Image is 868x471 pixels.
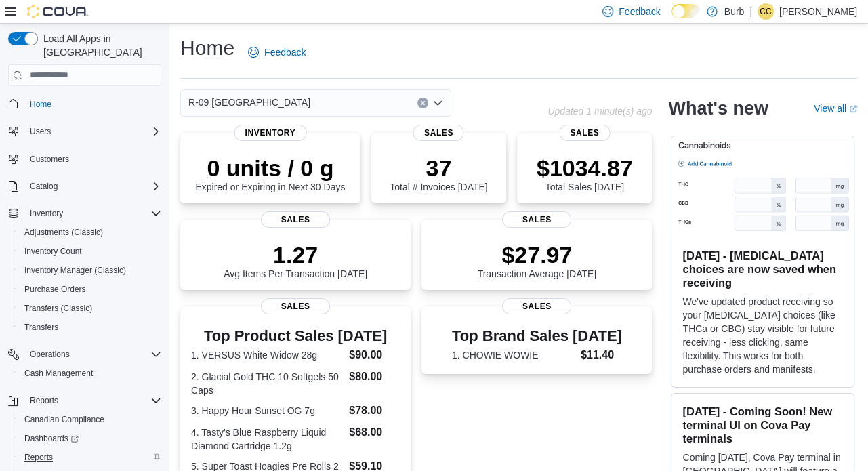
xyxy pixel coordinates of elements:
[24,205,68,222] button: Inventory
[24,178,161,194] span: Catalog
[24,227,103,238] span: Adjustments (Classic)
[24,322,58,333] span: Transfers
[502,298,571,314] span: Sales
[24,346,161,363] span: Operations
[547,106,652,117] p: Updated 1 minute(s) ago
[537,155,633,182] p: $1034.87
[30,208,63,219] span: Inventory
[24,246,82,257] span: Inventory Count
[349,369,400,385] dd: $80.00
[24,303,92,314] span: Transfers (Classic)
[30,349,70,360] span: Operations
[19,281,161,298] span: Purchase Orders
[191,404,344,417] dt: 3. Happy Hour Sunset OG 7g
[19,411,161,428] span: Canadian Compliance
[264,45,306,59] span: Feedback
[14,364,167,383] button: Cash Management
[3,391,167,410] button: Reports
[24,346,75,363] button: Operations
[30,99,51,110] span: Home
[14,299,167,318] button: Transfers (Classic)
[19,319,64,335] a: Transfers
[3,204,167,223] button: Inventory
[849,105,857,113] svg: External link
[349,347,400,363] dd: $90.00
[243,39,311,66] a: Feedback
[24,433,79,444] span: Dashboards
[234,125,307,141] span: Inventory
[19,365,98,382] a: Cash Management
[814,103,857,114] a: View allExternal link
[24,392,64,409] button: Reports
[30,395,58,406] span: Reports
[14,223,167,242] button: Adjustments (Classic)
[14,261,167,280] button: Inventory Manager (Classic)
[581,347,622,363] dd: $11.40
[19,243,161,260] span: Inventory Count
[261,211,330,228] span: Sales
[30,181,58,192] span: Catalog
[413,125,464,141] span: Sales
[682,295,843,376] p: We've updated product receiving so your [MEDICAL_DATA] choices (like THCa or CBG) stay visible fo...
[758,3,774,20] div: Cooper Carbert
[19,224,161,241] span: Adjustments (Classic)
[188,94,310,110] span: R-09 [GEOGRAPHIC_DATA]
[19,449,161,466] span: Reports
[19,365,161,382] span: Cash Management
[432,98,443,108] button: Open list of options
[537,155,633,192] div: Total Sales [DATE]
[14,429,167,448] a: Dashboards
[24,96,161,112] span: Home
[30,126,51,137] span: Users
[19,224,108,241] a: Adjustments (Classic)
[24,96,57,112] a: Home
[668,98,768,119] h2: What's new
[24,265,126,276] span: Inventory Manager (Classic)
[30,154,69,165] span: Customers
[14,318,167,337] button: Transfers
[14,410,167,429] button: Canadian Compliance
[682,249,843,289] h3: [DATE] - [MEDICAL_DATA] choices are now saved when receiving
[417,98,428,108] button: Clear input
[452,328,622,344] h3: Top Brand Sales [DATE]
[349,424,400,441] dd: $68.00
[478,241,597,268] p: $27.97
[195,155,345,192] div: Expired or Expiring in Next 30 Days
[27,5,88,18] img: Cova
[191,426,344,453] dt: 4. Tasty's Blue Raspberry Liquid Diamond Cartridge 1.2g
[19,300,161,316] span: Transfers (Classic)
[619,5,660,18] span: Feedback
[682,405,843,445] h3: [DATE] - Coming Soon! New terminal UI on Cova Pay terminals
[760,3,771,20] span: CC
[559,125,610,141] span: Sales
[19,243,87,260] a: Inventory Count
[195,155,345,182] p: 0 units / 0 g
[502,211,571,228] span: Sales
[14,280,167,299] button: Purchase Orders
[24,205,161,222] span: Inventory
[19,262,131,279] a: Inventory Manager (Classic)
[191,348,344,362] dt: 1. VERSUS White Widow 28g
[24,284,86,295] span: Purchase Orders
[19,430,84,447] a: Dashboards
[24,178,63,194] button: Catalog
[38,32,161,59] span: Load All Apps in [GEOGRAPHIC_DATA]
[24,392,161,409] span: Reports
[671,4,700,18] input: Dark Mode
[24,150,161,167] span: Customers
[14,448,167,467] button: Reports
[724,3,745,20] p: Burb
[19,300,98,316] a: Transfers (Classic)
[224,241,367,279] div: Avg Items Per Transaction [DATE]
[261,298,330,314] span: Sales
[779,3,857,20] p: [PERSON_NAME]
[191,370,344,397] dt: 2. Glacial Gold THC 10 Softgels 50 Caps
[3,149,167,169] button: Customers
[19,411,110,428] a: Canadian Compliance
[180,35,234,62] h1: Home
[3,122,167,141] button: Users
[19,430,161,447] span: Dashboards
[478,241,597,279] div: Transaction Average [DATE]
[224,241,367,268] p: 1.27
[390,155,487,192] div: Total # Invoices [DATE]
